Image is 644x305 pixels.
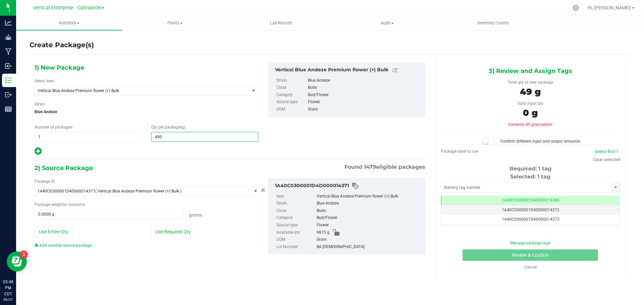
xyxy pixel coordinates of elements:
div: Gram [317,236,422,243]
div: Manage settings [572,5,580,11]
label: Strain [276,77,307,84]
label: Strain [276,200,315,207]
label: Class [276,207,315,215]
inline-svg: Grow [5,34,12,41]
span: 0 g [523,107,538,118]
label: Available qty [276,229,315,236]
span: Confirm different input and output amounts [500,139,580,144]
span: select [250,186,258,196]
span: Found eligible packages [344,163,425,171]
span: weight [51,202,63,207]
span: 1A40C0300001D4D000014372 [502,208,559,212]
span: (g) [180,125,185,130]
span: Total input qty [517,101,543,106]
a: Manage package tags [510,241,550,245]
span: Vertical Enterprise - Cultivation [33,5,101,11]
span: 1A40C0300001D4D000014371 [38,189,95,194]
a: Cancel [524,265,537,270]
iframe: Resource center unread badge [20,250,28,258]
a: Add another source package [35,243,92,248]
span: Required: 1 tag [509,165,551,172]
div: Blue Andeze [317,200,422,207]
span: 1479 [364,164,376,170]
button: Review & Confirm [463,249,598,261]
span: Qty per package [151,125,185,130]
label: Category [276,214,315,222]
span: 1A40C0300001D4D000014366 [502,198,559,203]
h4: Create Package(s) [30,40,94,50]
label: UOM [276,236,315,243]
label: Source type [276,222,315,229]
div: 1A40C0300001D4D000014371 [275,182,422,190]
a: Select first 1 [595,149,619,154]
div: Buds [308,84,421,91]
span: 1A40C0300001D4D000014373 [502,217,559,222]
span: select [611,183,620,192]
label: Select Item [35,78,54,84]
span: Package to consume [35,202,85,207]
span: Package label to use [441,149,478,154]
inline-svg: Inbound [5,63,12,69]
a: Audit [334,16,440,30]
div: BA [DEMOGRAPHIC_DATA] [317,243,422,251]
inline-svg: Inventory [5,77,12,84]
button: Use Entire Qty [35,226,72,237]
span: Inventory [16,20,122,26]
p: 08/27 [3,297,13,302]
input: 1 [35,132,141,142]
span: Vertical Blue Andeze Premium flower (+) Bulk [38,88,238,93]
iframe: Resource center [7,251,27,272]
span: Hi, [PERSON_NAME]! [588,5,631,10]
label: Item [276,193,315,200]
div: Flower [308,98,421,106]
inline-svg: Manufacturing [5,48,12,55]
inline-svg: Reports [5,106,12,112]
inline-svg: Outbound [5,91,12,98]
span: Grams [189,212,202,218]
div: Blue Andeze [308,77,421,84]
span: ( Vertical Blue Andeze Premium flower (+) Bulk ) [95,189,181,194]
span: Inventory Counts [468,20,518,26]
span: 1) New Package [35,63,84,73]
input: 0.0000 g [35,210,183,219]
span: Number of packages [35,125,72,130]
div: Vertical Blue Andeze Premium flower (+) Bulk [317,193,422,200]
span: Audit [334,20,440,26]
a: Clear selected [593,157,620,162]
span: Blue Andeze [35,107,258,117]
a: Inventory [16,16,122,30]
p: 03:48 PM CDT [3,279,13,297]
div: Bud/Flower [317,214,422,222]
span: short [543,122,552,127]
span: Lab Results [261,20,302,26]
div: Flower [317,222,422,229]
span: select [250,86,258,95]
div: Buds [317,207,422,215]
button: Cancel button [259,185,267,195]
span: Plants [122,20,228,26]
a: Lab Results [228,16,334,30]
label: Lot Number [276,243,315,251]
span: Selected: 1 tag [510,173,550,180]
span: Add new output [35,150,42,155]
label: Class [276,84,307,91]
div: Gram [308,106,421,113]
label: Strain [35,101,45,107]
span: Package ID [35,179,55,184]
span: Total qty of new package [508,80,553,85]
div: Vertical Blue Andeze Premium flower (+) Bulk [275,66,422,74]
span: 3) Review and Assign Tags [489,66,572,76]
span: 2) Source Package [35,163,93,173]
div: Bud/Flower [308,91,421,99]
a: Plants [122,16,228,30]
span: 49 g [520,86,541,97]
label: Source type [276,98,307,106]
button: Use Required Qty [151,226,195,237]
inline-svg: Analytics [5,19,12,26]
label: Category [276,91,307,99]
label: UOM [276,106,307,113]
input: Starting tag number [441,183,611,192]
span: 9815 g [317,229,329,236]
a: Inventory Counts [440,16,546,30]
